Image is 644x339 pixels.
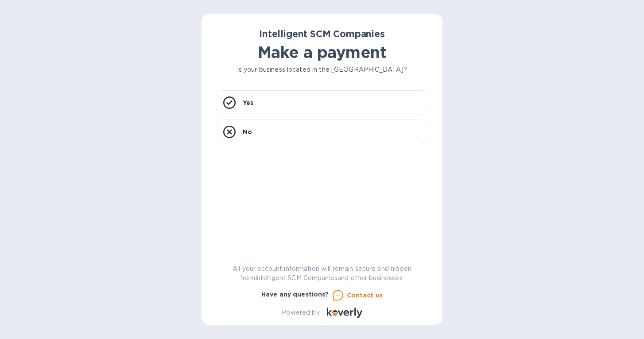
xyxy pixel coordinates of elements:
[216,264,428,283] p: All your account information will remain secure and hidden from Intelligent SCM Companies and oth...
[216,65,428,74] p: Is your business located in the [GEOGRAPHIC_DATA]?
[261,291,329,298] b: Have any questions?
[243,98,253,107] p: Yes
[243,127,252,136] p: No
[216,43,428,62] h1: Make a payment
[282,308,319,317] p: Powered by
[347,292,383,299] u: Contact us
[259,28,385,39] b: Intelligent SCM Companies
